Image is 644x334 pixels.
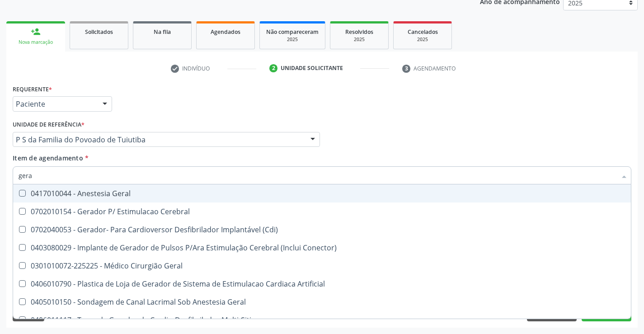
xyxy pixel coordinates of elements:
[337,36,382,43] div: 2025
[211,28,240,36] span: Agendados
[19,190,625,197] div: 0417010044 - Anestesia Geral
[266,28,319,36] span: Não compareceram
[31,27,41,37] div: person_add
[19,280,625,287] div: 0406010790 - Plastica de Loja de Gerador de Sistema de Estimulacao Cardiaca Artificial
[19,166,616,184] input: Buscar por procedimentos
[16,135,301,144] span: P S da Familia do Povoado de Tuiutiba
[19,316,625,324] div: 0406011117 - Troca de Gerador de Cardio-Desfibrilador Multi-Sitio
[85,28,113,36] span: Solicitados
[345,28,373,36] span: Resolvidos
[13,39,59,46] div: Nova marcação
[154,28,171,36] span: Na fila
[281,64,343,72] div: Unidade solicitante
[19,226,625,233] div: 0702040053 - Gerador- Para Cardioversor Desfibrilador Implantável (Cdi)
[16,99,94,108] span: Paciente
[19,244,625,251] div: 0403080029 - Implante de Gerador de Pulsos P/Ara Estimulação Cerebral (Inclui Conector)
[13,118,85,132] label: Unidade de referência
[13,82,52,96] label: Requerente
[19,298,625,306] div: 0405010150 - Sondagem de Canal Lacrimal Sob Anestesia Geral
[13,154,83,162] span: Item de agendamento
[266,36,319,43] div: 2025
[19,262,625,269] div: 0301010072-225225 - Médico Cirurgião Geral
[269,64,277,72] div: 2
[400,36,445,43] div: 2025
[408,28,438,36] span: Cancelados
[19,208,625,215] div: 0702010154 - Gerador P/ Estimulacao Cerebral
